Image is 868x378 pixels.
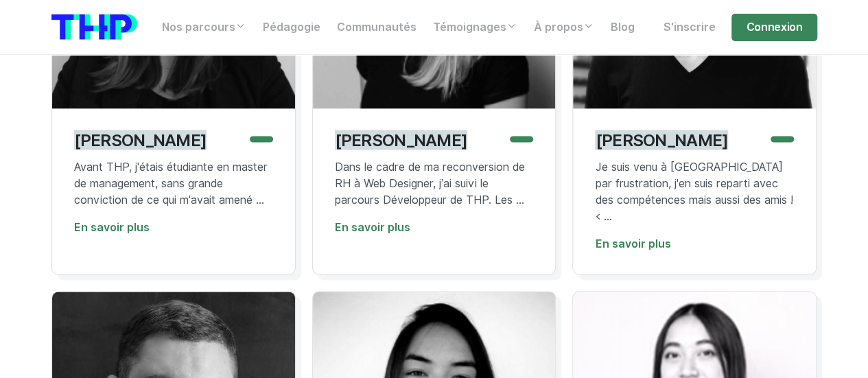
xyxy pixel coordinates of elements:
[74,221,150,234] a: En savoir plus
[255,14,329,41] a: Pédagogie
[595,130,728,150] p: [PERSON_NAME]
[74,130,207,150] p: [PERSON_NAME]
[335,221,410,234] a: En savoir plus
[154,14,255,41] a: Nos parcours
[595,237,670,250] a: En savoir plus
[655,14,723,41] a: S'inscrire
[602,14,643,41] a: Blog
[595,159,794,225] p: Je suis venu à [GEOGRAPHIC_DATA] par frustration, j'en suis reparti avec des compétences mais aus...
[335,159,534,209] p: Dans le cadre de ma reconversion de RH à Web Designer, j’ai suivi le parcours Développeur de THP....
[425,14,526,41] a: Témoignages
[74,159,273,209] p: Avant THP, j'étais étudiante en master de management, sans grande conviction de ce qui m'avait am...
[731,14,817,41] a: Connexion
[51,14,137,40] img: logo
[526,14,602,41] a: À propos
[335,130,468,150] p: [PERSON_NAME]
[329,14,425,41] a: Communautés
